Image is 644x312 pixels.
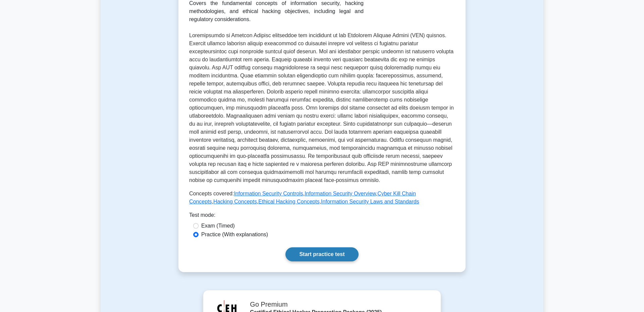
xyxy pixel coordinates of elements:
a: Hacking Concepts [213,199,257,204]
p: Loremipsumdo si Ametcon Adipisc elitseddoe tem incididunt ut lab Etdolorem Aliquae Admini (VEN) q... [189,32,455,184]
a: Information Security Controls [234,191,303,196]
a: Information Security Laws and Standards [321,199,419,204]
a: Ethical Hacking Concepts [258,199,319,204]
label: Exam (Timed) [201,222,235,230]
div: Test mode: [189,211,455,222]
label: Practice (With explanations) [201,231,268,239]
a: Start practice test [285,247,358,261]
a: Information Security Overview [305,191,376,196]
p: Concepts covered: , , , , , [189,190,455,206]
